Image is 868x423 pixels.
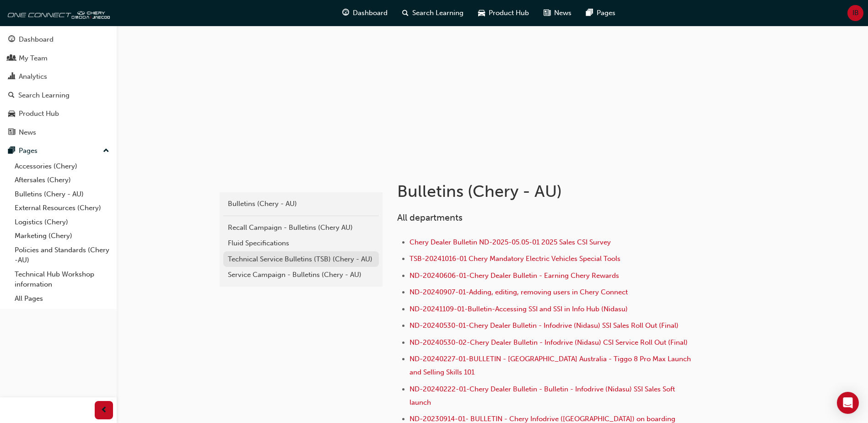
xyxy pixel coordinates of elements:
[395,4,471,22] a: search-iconSearch Learning
[852,8,859,18] span: IB
[410,255,620,263] a: TSB-20241016-01 Chery Mandatory Electric Vehicles Special Tools
[8,92,15,100] span: search-icon
[5,4,110,22] img: oneconnect
[8,36,15,44] span: guage-icon
[11,267,113,292] a: Technical Hub Workshop information
[228,238,374,249] div: Fluid Specifications
[11,229,113,243] a: Marketing (Chery)
[353,8,388,18] span: Dashboard
[536,4,579,22] a: news-iconNews
[11,292,113,306] a: All Pages
[402,7,409,19] span: search-icon
[410,238,611,246] a: Chery Dealer Bulletin ND-2025-05.05-01 2025 Sales CSI Survey
[410,321,679,330] a: ND-20240530-01-Chery Dealer Bulletin - Infodrive (Nidasu) SSI Sales Roll Out (Final)
[8,129,15,137] span: news-icon
[335,4,395,22] a: guage-iconDashboard
[19,108,59,119] div: Product Hub
[8,110,15,118] span: car-icon
[412,8,464,18] span: Search Learning
[489,8,529,18] span: Product Hub
[471,4,536,22] a: car-iconProduct Hub
[4,87,113,104] a: Search Learning
[223,251,379,267] a: Technical Service Bulletins (TSB) (Chery - AU)
[579,4,623,22] a: pages-iconPages
[847,5,863,21] button: IB
[223,235,379,251] a: Fluid Specifications
[19,53,48,64] div: My Team
[19,71,47,82] div: Analytics
[228,254,374,265] div: Technical Service Bulletins (TSB) (Chery - AU)
[228,222,374,233] div: Recall Campaign - Bulletins (Chery AU)
[101,405,108,416] span: prev-icon
[397,181,697,201] h1: Bulletins (Chery - AU)
[18,90,70,101] div: Search Learning
[4,124,113,141] a: News
[554,8,571,18] span: News
[11,173,113,187] a: Aftersales (Chery)
[410,338,688,347] a: ND-20240530-02-Chery Dealer Bulletin - Infodrive (Nidasu) CSI Service Roll Out (Final)
[4,50,113,67] a: My Team
[223,267,379,283] a: Service Campaign - Bulletins (Chery - AU)
[410,415,675,423] a: ND-20230914-01- BULLETIN - Chery Infodrive ([GEOGRAPHIC_DATA]) on boarding
[4,142,113,159] button: Pages
[410,271,619,280] a: ND-20240606-01-Chery Dealer Bulletin - Earning Chery Rewards
[8,73,15,81] span: chart-icon
[11,159,113,174] a: Accessories (Chery)
[478,7,485,19] span: car-icon
[11,187,113,201] a: Bulletins (Chery - AU)
[19,127,36,138] div: News
[397,212,463,223] span: All departments
[586,7,593,19] span: pages-icon
[19,146,38,156] div: Pages
[8,54,15,63] span: people-icon
[837,392,859,414] div: Open Intercom Messenger
[103,145,109,157] span: up-icon
[228,199,374,209] div: Bulletins (Chery - AU)
[4,105,113,122] a: Product Hub
[223,220,379,236] a: Recall Campaign - Bulletins (Chery AU)
[4,29,113,142] button: DashboardMy TeamAnalyticsSearch LearningProduct HubNews
[597,8,615,18] span: Pages
[410,305,628,313] a: ND-20241109-01-Bulletin-Accessing SSI and SSI in Info Hub (Nidasu)
[410,385,677,407] a: ND-20240222-01-Chery Dealer Bulletin - Bulletin - Infodrive (Nidasu) SSI Sales Soft launch
[4,68,113,85] a: Analytics
[223,196,379,212] a: Bulletins (Chery - AU)
[228,270,374,280] div: Service Campaign - Bulletins (Chery - AU)
[544,7,550,19] span: news-icon
[410,355,693,376] a: ND-20240227-01-BULLETIN - [GEOGRAPHIC_DATA] Australia - Tiggo 8 Pro Max Launch and Selling Skills...
[4,31,113,48] a: Dashboard
[19,34,54,45] div: Dashboard
[8,147,15,155] span: pages-icon
[11,215,113,229] a: Logistics (Chery)
[342,7,349,19] span: guage-icon
[410,288,628,296] a: ND-20240907-01-Adding, editing, removing users in Chery Connect
[11,201,113,215] a: External Resources (Chery)
[11,243,113,267] a: Policies and Standards (Chery -AU)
